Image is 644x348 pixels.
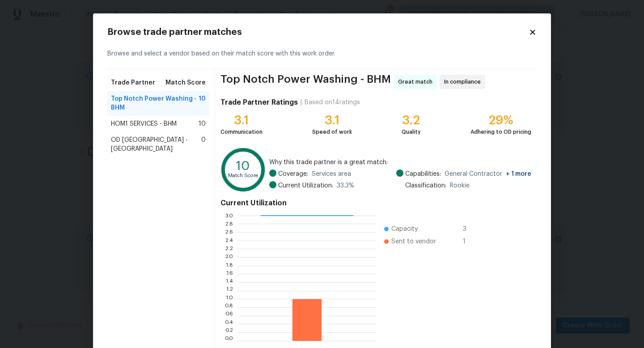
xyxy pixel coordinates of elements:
[228,173,258,178] text: Match Score
[107,28,529,37] h2: Browse trade partner matches
[470,116,531,125] div: 29%
[470,127,531,136] div: Adhering to OD pricing
[506,171,531,177] span: + 1 more
[445,170,531,178] span: General Contractor
[225,305,233,310] text: 0.8
[225,313,233,318] text: 0.6
[463,237,477,246] span: 1
[111,94,199,112] span: Top Notch Power Washing - BHM
[225,330,233,335] text: 0.2
[312,116,352,125] div: 3.1
[226,288,233,293] text: 1.2
[225,321,233,327] text: 0.4
[226,271,233,276] text: 1.6
[391,237,436,246] span: Sent to vendor
[405,181,446,190] span: Classification:
[402,116,421,125] div: 3.2
[201,136,206,153] span: 0
[165,78,206,87] span: Match Score
[278,170,308,178] span: Coverage:
[312,127,352,136] div: Speed of work
[220,75,391,89] span: Top Notch Power Washing - BHM
[312,170,351,178] span: Services area
[220,116,263,125] div: 3.1
[444,77,484,86] span: In compliance
[225,229,233,235] text: 2.6
[225,246,233,251] text: 2.2
[398,77,436,86] span: Great match
[226,296,233,301] text: 1.0
[111,119,177,128] span: HOM1 SERVICES - BHM
[111,78,155,87] span: Trade Partner
[225,338,233,344] text: 0.0
[405,170,441,178] span: Capabilities:
[225,238,233,243] text: 2.4
[305,98,360,107] div: Based on 14 ratings
[111,136,201,153] span: OD [GEOGRAPHIC_DATA] - [GEOGRAPHIC_DATA]
[199,94,206,112] span: 10
[220,98,298,107] h4: Trade Partner Ratings
[450,181,470,190] span: Rookie
[107,38,537,69] div: Browse and select a vendor based on their match score with this work order.
[220,127,263,136] div: Communication
[402,127,421,136] div: Quality
[225,213,233,218] text: 3.0
[337,181,354,190] span: 33.3 %
[225,221,233,226] text: 2.8
[199,119,206,128] span: 10
[236,160,250,172] text: 10
[298,98,305,107] div: |
[226,280,233,285] text: 1.4
[463,225,477,233] span: 3
[226,263,233,268] text: 1.8
[225,255,233,260] text: 2.0
[278,181,333,190] span: Current Utilization:
[391,225,418,233] span: Capacity
[220,199,531,208] h4: Current Utilization
[269,158,531,167] span: Why this trade partner is a great match:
